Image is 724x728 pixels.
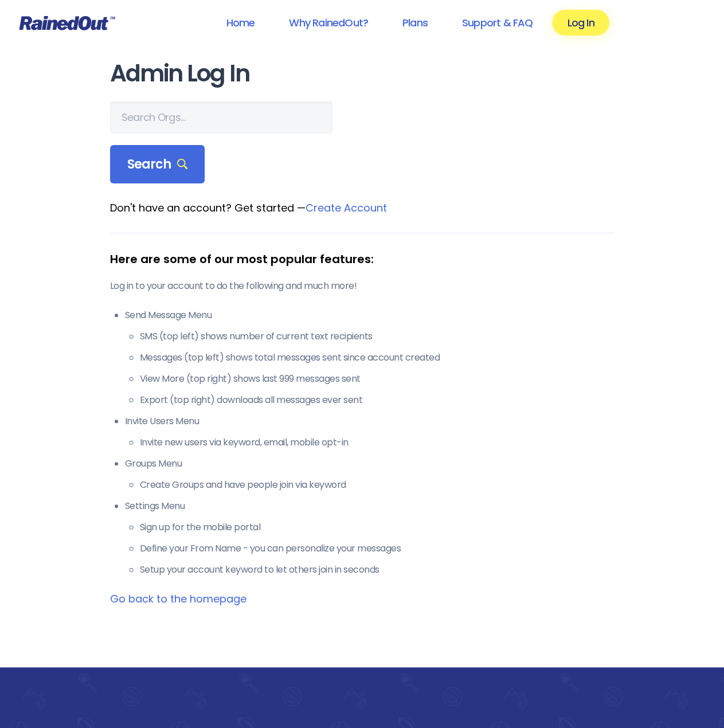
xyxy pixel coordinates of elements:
[274,10,383,36] a: Why RainedOut?
[211,10,269,36] a: Home
[110,145,205,184] div: Search
[140,393,615,407] li: Export (top right) downloads all messages ever sent
[140,372,615,386] li: View More (top right) shows last 999 messages sent
[127,156,188,173] span: Search
[110,279,615,293] p: Log in to your account to do the following and much more!
[125,457,615,492] li: Groups Menu
[447,10,547,36] a: Support & FAQ
[140,436,615,449] li: Invite new users via keyword, email, mobile opt-in
[125,308,615,407] li: Send Message Menu
[110,101,332,134] input: Search Orgs…
[140,563,615,577] li: Setup your account keyword to let others join in seconds
[110,61,615,87] h1: Admin Log In
[140,478,615,492] li: Create Groups and have people join via keyword
[552,10,609,36] a: Log In
[140,351,615,365] li: Messages (top left) shows total messages sent since account created
[140,330,615,343] li: SMS (top left) shows number of current text recipients
[110,251,615,268] div: Here are some of our most popular features:
[125,414,615,449] li: Invite Users Menu
[110,61,615,606] main: Don't have an account? Get started —
[140,520,615,534] li: Sign up for the mobile portal
[140,542,615,555] li: Define your From Name - you can personalize your messages
[388,10,443,36] a: Plans
[125,499,615,577] li: Settings Menu
[110,592,246,606] a: Go back to the homepage
[306,201,387,215] a: Create Account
